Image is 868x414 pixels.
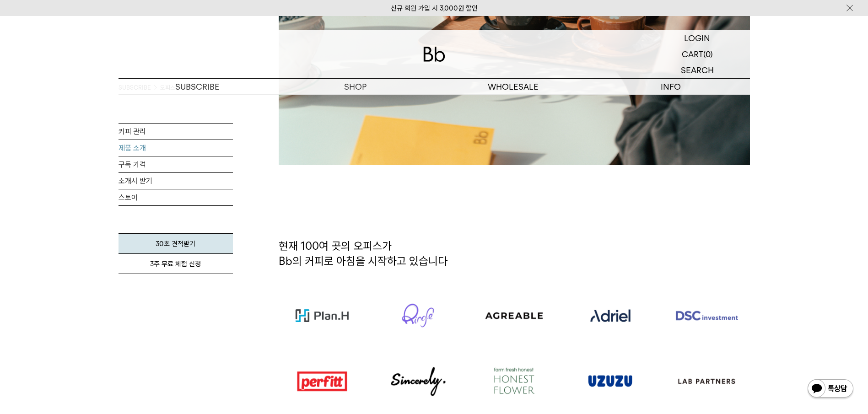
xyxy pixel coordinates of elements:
[119,173,233,189] a: 소개서 받기
[279,238,750,283] h2: 현재 100여 곳의 오피스가 Bb의 커피로 아침을 시작하고 있습니다
[578,365,642,398] img: 로고
[391,4,478,12] a: 신규 회원 가입 시 3,000원 할인
[807,378,854,400] img: 카카오톡 채널 1:1 채팅 버튼
[276,79,434,95] a: SHOP
[119,140,233,156] a: 제품 소개
[119,254,233,274] a: 3주 무료 체험 신청
[674,365,739,398] img: 로고
[290,299,354,333] img: 로고
[703,46,713,62] p: (0)
[434,79,592,95] p: WHOLESALE
[119,156,233,172] a: 구독 가격
[423,47,445,62] img: 로고
[684,30,710,46] p: LOGIN
[681,62,714,78] p: SEARCH
[290,365,354,398] img: 로고
[482,365,546,398] img: 로고
[674,299,739,333] img: 로고
[386,365,450,398] img: 로고
[645,30,750,46] a: LOGIN
[119,189,233,205] a: 스토어
[386,299,450,332] img: 로고
[578,299,642,333] img: 로고
[119,124,233,140] a: 커피 관리
[682,46,703,62] p: CART
[645,46,750,62] a: CART (0)
[119,233,233,254] a: 30초 견적받기
[592,79,750,95] p: INFO
[119,79,276,95] a: SUBSCRIBE
[482,299,546,333] img: 로고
